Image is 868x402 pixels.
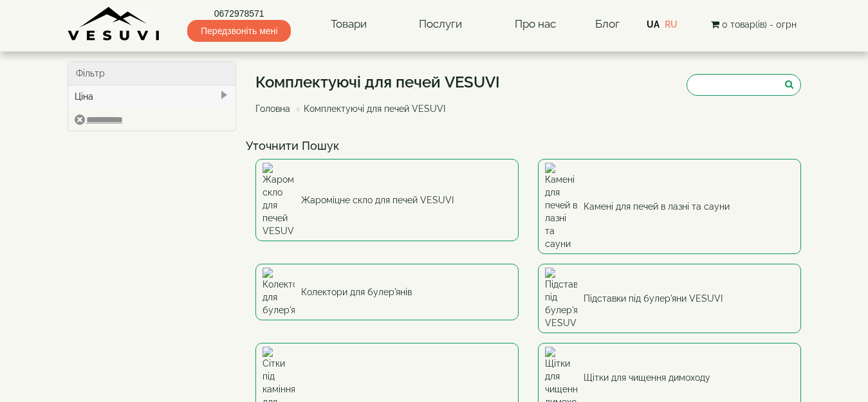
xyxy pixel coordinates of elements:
[707,17,800,32] button: 0 товар(ів) - 0грн
[647,19,660,30] a: UA
[545,163,577,250] img: Камені для печей в лазні та сауни
[263,268,295,316] img: Колектори для булер'янів
[318,10,380,39] a: Товари
[545,268,577,329] img: Підставки під булер'яни VESUVI
[538,264,801,333] a: Підставки під булер'яни VESUVI Підставки під булер'яни VESUVI
[255,264,519,320] a: Колектори для булер'янів Колектори для булер'янів
[595,17,620,30] a: Блог
[255,159,519,241] a: Жароміцне скло для печей VESUVI Жароміцне скло для печей VESUVI
[187,7,291,20] a: 0672978571
[68,6,161,42] img: Завод VESUVI
[255,74,500,91] h1: Комплектуючі для печей VESUVI
[68,62,236,86] div: Фільтр
[502,10,569,39] a: Про нас
[665,19,678,30] a: RU
[246,140,811,152] h4: Уточнити Пошук
[263,163,295,237] img: Жароміцне скло для печей VESUVI
[68,86,236,107] div: Ціна
[293,102,445,115] li: Комплектуючі для печей VESUVI
[255,104,290,114] a: Головна
[538,159,801,254] a: Камені для печей в лазні та сауни Камені для печей в лазні та сауни
[187,20,291,42] span: Передзвоніть мені
[722,19,797,30] span: 0 товар(ів) - 0грн
[406,10,475,39] a: Послуги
